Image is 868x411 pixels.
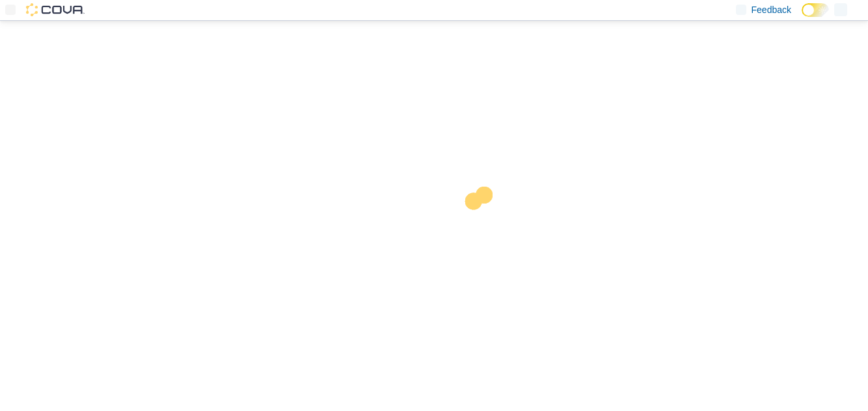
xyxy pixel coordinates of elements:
img: cova-loader [434,177,532,274]
span: Feedback [752,3,791,16]
input: Dark Mode [802,3,829,17]
img: Cova [26,3,85,16]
